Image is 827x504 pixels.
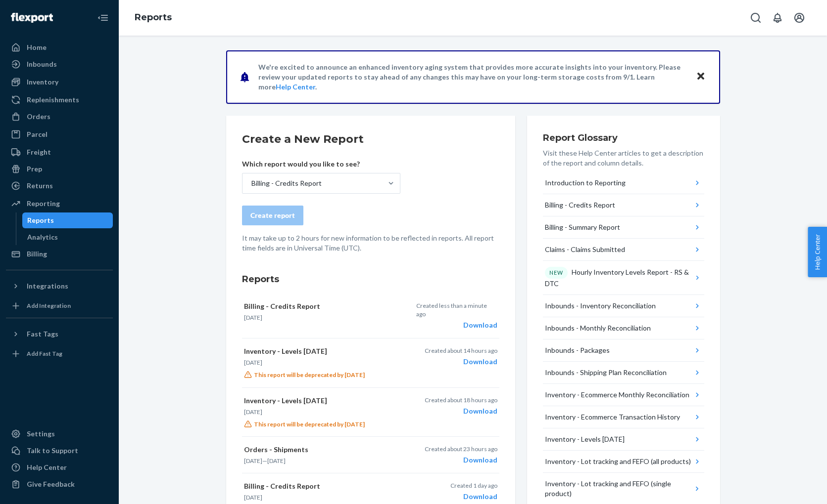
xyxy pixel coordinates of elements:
time: [DATE] [244,314,262,321]
button: Orders - Shipments[DATE]—[DATE]Created about 23 hours agoDownload [242,437,499,473]
p: Created less than a minute ago [416,301,497,318]
a: Talk to Support [6,443,113,459]
h3: Reports [242,273,499,286]
time: [DATE] [244,359,262,366]
div: Download [416,320,497,330]
button: Billing - Credits Report [543,194,704,216]
button: Close [694,70,707,84]
div: Replenishments [27,95,79,105]
div: Download [425,406,497,416]
div: Give Feedback [27,479,75,489]
div: Home [27,42,47,52]
a: Parcel [6,126,113,142]
div: Settings [27,429,55,439]
button: Introduction to Reporting [543,172,704,194]
div: Parcel [27,129,48,139]
button: Inventory - Levels [DATE][DATE]This report will be deprecated by [DATE]Created about 18 hours ago... [242,388,499,437]
div: Inventory - Lot tracking and FEFO (single product) [545,479,692,499]
div: Analytics [27,232,58,242]
button: NEWHourly Inventory Levels Report - RS & DTC [543,261,704,295]
p: Orders - Shipments [244,445,411,455]
p: Created about 14 hours ago [425,346,497,355]
p: — [244,457,411,465]
a: Billing [6,246,113,262]
p: Which report would you like to see? [242,159,400,169]
button: Inventory - Levels [DATE][DATE]This report will be deprecated by [DATE]Created about 14 hours ago... [242,338,499,387]
a: Replenishments [6,92,113,108]
button: Close Navigation [93,8,113,28]
a: Add Integration [6,298,113,314]
div: Billing - Credits Report [251,178,322,188]
div: Prep [27,164,42,174]
button: Inbounds - Monthly Reconciliation [543,317,704,339]
div: Download [450,492,497,502]
div: Inventory - Levels [DATE] [545,434,625,444]
p: Billing - Credits Report [244,301,411,311]
div: Help Center [27,462,67,472]
a: Inventory [6,74,113,90]
img: Flexport logo [11,13,53,23]
a: Orders [6,109,113,125]
button: Help Center [808,227,827,277]
ol: breadcrumbs [127,3,180,32]
button: Give Feedback [6,476,113,492]
p: It may take up to 2 hours for new information to be reflected in reports. All report time fields ... [242,233,499,253]
iframe: Opens a widget where you can chat to one of our agents [763,474,817,499]
div: Download [425,455,497,465]
button: Open account menu [789,8,809,28]
p: Inventory - Levels [DATE] [244,396,411,406]
div: Create report [250,210,295,220]
div: Download [425,357,497,367]
a: Reports [22,212,113,228]
a: Prep [6,161,113,177]
div: Inbounds - Shipping Plan Reconciliation [545,368,667,378]
a: Reporting [6,196,113,211]
div: Talk to Support [27,446,78,456]
p: Visit these Help Center articles to get a description of the report and column details. [543,148,704,168]
button: Inventory - Ecommerce Transaction History [543,406,704,428]
p: This report will be deprecated by [DATE] [244,420,411,428]
a: Freight [6,144,113,160]
div: Billing [27,249,47,259]
h3: Report Glossary [543,131,704,144]
div: Introduction to Reporting [545,178,626,188]
button: Open Search Box [746,8,766,28]
div: Add Integration [27,301,71,310]
div: Inventory - Lot tracking and FEFO (all products) [545,457,691,466]
a: Reports [135,12,172,23]
p: Billing - Credits Report [244,481,411,491]
div: Inbounds - Monthly Reconciliation [545,323,651,333]
button: Inventory - Ecommerce Monthly Reconciliation [543,384,704,406]
div: Inbounds - Packages [545,345,610,355]
a: Help Center [6,460,113,475]
div: Integrations [27,281,68,291]
button: Inbounds - Shipping Plan Reconciliation [543,362,704,384]
button: Inventory - Levels [DATE] [543,428,704,451]
button: Inbounds - Inventory Reconciliation [543,295,704,317]
div: Fast Tags [27,329,58,339]
div: Claims - Claims Submitted [545,245,625,254]
button: Inbounds - Packages [543,339,704,362]
a: Home [6,40,113,55]
a: Inbounds [6,56,113,72]
div: Freight [27,147,51,157]
time: [DATE] [244,408,262,416]
a: Returns [6,178,113,194]
div: Hourly Inventory Levels Report - RS & DTC [545,267,693,289]
p: NEW [549,269,563,277]
button: Claims - Claims Submitted [543,239,704,261]
button: Billing - Summary Report [543,216,704,239]
p: We're excited to announce an enhanced inventory aging system that provides more accurate insights... [258,62,686,92]
div: Inventory - Ecommerce Monthly Reconciliation [545,390,689,400]
button: Fast Tags [6,326,113,342]
button: Open notifications [768,8,787,28]
p: Inventory - Levels [DATE] [244,346,411,356]
div: Inbounds - Inventory Reconciliation [545,301,656,311]
button: Integrations [6,278,113,294]
div: Reporting [27,199,60,209]
h2: Create a New Report [242,131,499,147]
div: Returns [27,181,53,191]
time: [DATE] [267,457,286,464]
button: Inventory - Lot tracking and FEFO (all products) [543,451,704,473]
